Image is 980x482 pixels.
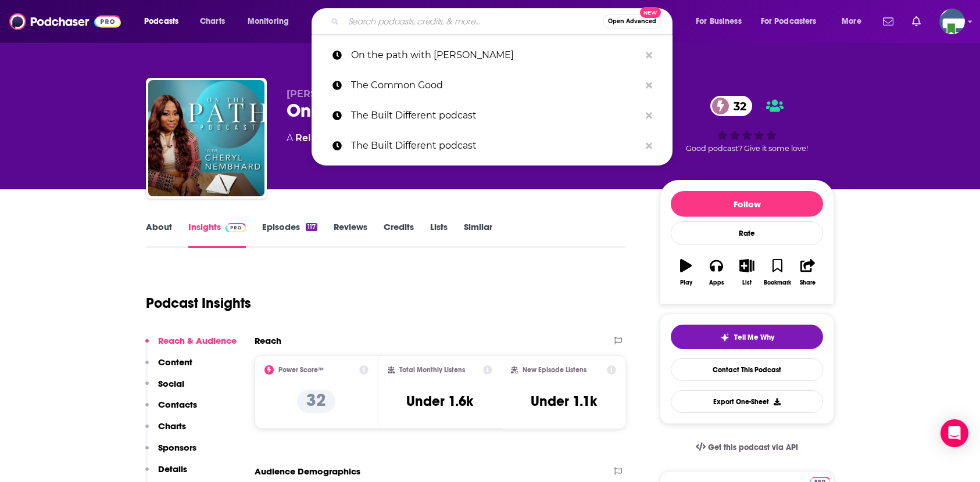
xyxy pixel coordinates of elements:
[248,13,289,30] span: Monitoring
[764,279,791,286] div: Bookmark
[158,442,196,453] p: Sponsors
[145,442,196,463] button: Sponsors
[312,100,673,131] a: The Built Different podcast
[734,333,774,342] span: Tell Me Why
[312,131,673,161] a: The Built Different podcast
[344,12,603,31] input: Search podcasts, credits, & more...
[701,251,731,293] button: Apps
[158,399,197,410] p: Contacts
[939,9,965,34] span: Logged in as KCMedia
[287,88,370,99] span: [PERSON_NAME]
[671,191,823,217] button: Follow
[531,393,597,410] h3: Under 1.1k
[158,335,237,346] p: Reach & Audience
[192,12,232,31] a: Charts
[671,358,823,381] a: Contact This Podcast
[708,443,798,452] span: Get this podcast via API
[312,40,673,70] a: On the path with [PERSON_NAME]
[710,96,752,116] a: 32
[399,366,465,374] h2: Total Monthly Listens
[255,466,360,477] h2: Audience Demographics
[297,390,335,413] p: 32
[720,333,729,342] img: tell me why sparkle
[742,279,752,286] div: List
[878,12,898,31] a: Show notifications dropdown
[686,433,807,462] a: Get this podcast via API
[834,12,876,31] button: open menu
[671,251,701,293] button: Play
[523,366,586,374] h2: New Episode Listens
[762,251,792,293] button: Bookmark
[148,80,264,196] img: On the Path with Cheryl Nembhard
[842,13,861,30] span: More
[188,221,246,248] a: InsightsPodchaser Pro
[722,96,752,116] span: 32
[761,13,817,30] span: For Podcasters
[158,420,186,431] p: Charts
[406,393,473,410] h3: Under 1.6k
[800,279,816,286] div: Share
[158,378,184,389] p: Social
[200,13,225,30] span: Charts
[660,88,834,160] div: 32Good podcast? Give it some love!
[145,378,184,400] button: Social
[262,221,317,248] a: Episodes117
[136,12,194,31] button: open menu
[278,366,324,374] h2: Power Score™
[144,13,178,30] span: Podcasts
[688,12,756,31] button: open menu
[640,7,661,18] span: New
[732,251,762,293] button: List
[145,420,186,442] button: Charts
[146,221,172,248] a: About
[384,221,414,248] a: Credits
[793,251,823,293] button: Share
[158,357,192,368] p: Content
[671,390,823,413] button: Export One-Sheet
[351,40,640,70] p: On the path with Cheryl Nembhard
[671,325,823,349] button: tell me why sparkleTell Me Why
[295,132,335,143] a: Religion
[351,70,640,100] p: The Common Good
[753,12,834,31] button: open menu
[907,12,925,31] a: Show notifications dropdown
[323,8,684,35] div: Search podcasts, credits, & more...
[287,131,559,145] div: A podcast
[939,9,965,34] img: User Profile
[239,12,304,31] button: open menu
[158,463,187,474] p: Details
[608,19,656,24] span: Open Advanced
[146,294,251,312] h1: Podcast Insights
[145,357,192,378] button: Content
[671,221,823,245] div: Rate
[464,221,492,248] a: Similar
[9,10,121,33] img: Podchaser - Follow, Share and Rate Podcasts
[351,100,640,131] p: The Built Different podcast
[940,419,968,447] div: Open Intercom Messenger
[351,131,640,161] p: The Built Different podcast
[430,221,448,248] a: Lists
[334,221,367,248] a: Reviews
[145,399,197,420] button: Contacts
[312,70,673,100] a: The Common Good
[686,144,808,153] span: Good podcast? Give it some love!
[255,335,281,346] h2: Reach
[226,223,246,232] img: Podchaser Pro
[696,13,742,30] span: For Business
[709,279,724,286] div: Apps
[145,335,237,357] button: Reach & Audience
[939,9,965,34] button: Show profile menu
[680,279,692,286] div: Play
[306,223,317,231] div: 117
[603,15,661,28] button: Open AdvancedNew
